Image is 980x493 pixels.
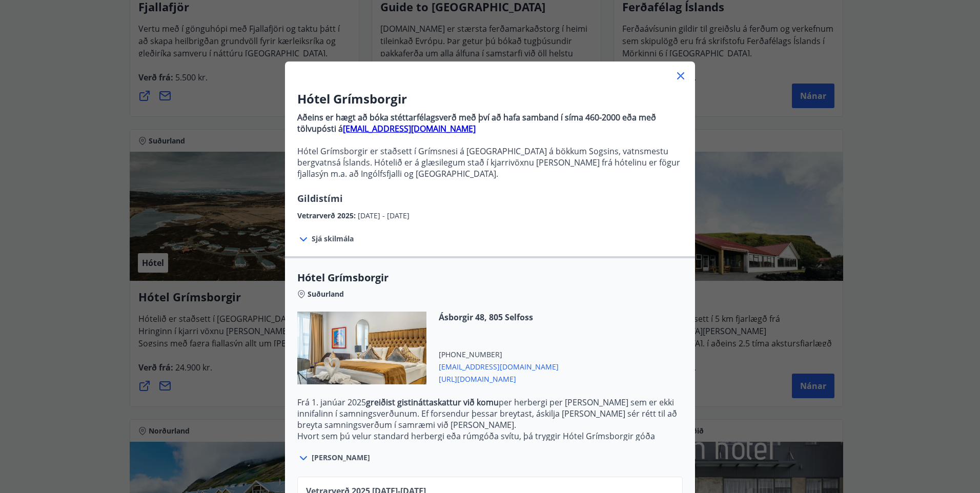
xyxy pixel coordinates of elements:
[297,90,683,108] h3: Hótel Grímsborgir
[297,211,358,220] span: Vetrarverð 2025 :
[312,453,370,463] span: [PERSON_NAME]
[366,397,499,408] strong: greiðist gistináttaskattur við komu
[297,271,683,285] span: Hótel Grímsborgir
[358,211,410,220] span: [DATE] - [DATE]
[343,123,476,134] a: [EMAIL_ADDRESS][DOMAIN_NAME]
[297,430,683,453] p: Hvort sem þú velur standard herbergi eða rúmgóða svítu, þá tryggir Hótel Grímsborgir góða upplifu...
[439,312,559,323] span: Ásborgir 48, 805 Selfoss
[439,360,559,372] span: [EMAIL_ADDRESS][DOMAIN_NAME]
[297,146,683,179] p: Hótel Grímsborgir er staðsett í Grímsnesi á [GEOGRAPHIC_DATA] á bökkum Sogsins, vatnsmestu bergva...
[297,192,343,204] span: Gildistími
[308,289,344,299] span: Suðurland
[312,234,354,244] span: Sjá skilmála
[439,350,559,360] span: [PHONE_NUMBER]
[297,112,656,134] strong: Aðeins er hægt að bóka stéttarfélagsverð með því að hafa samband í síma 460-2000 eða með tölvupós...
[297,397,683,430] p: Frá 1. janúar 2025 per herbergi per [PERSON_NAME] sem er ekki innifalinn í samningsverðunum. Ef f...
[439,372,559,384] span: [URL][DOMAIN_NAME]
